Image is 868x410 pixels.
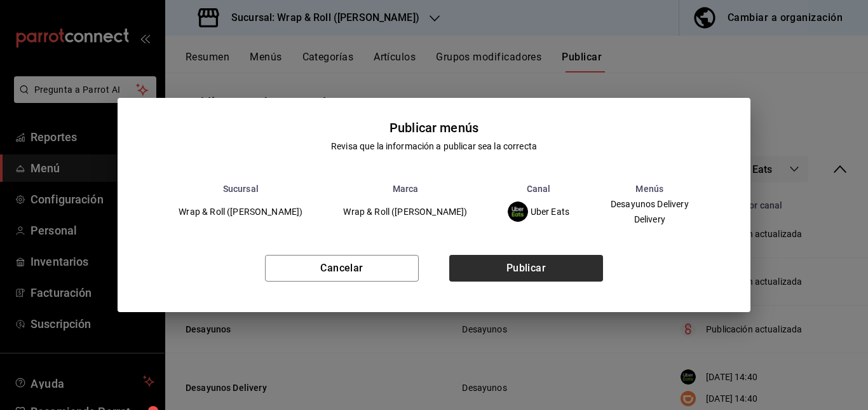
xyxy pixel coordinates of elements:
[611,215,689,224] span: Delivery
[323,194,487,229] td: Wrap & Roll ([PERSON_NAME])
[508,202,569,222] div: Uber Eats
[390,118,478,137] div: Publicar menús
[449,255,603,282] button: Publicar
[331,140,537,153] div: Revisa que la información a publicar sea la correcta
[487,184,590,194] th: Canal
[158,184,323,194] th: Sucursal
[590,184,710,194] th: Menús
[265,255,419,282] button: Cancelar
[611,200,689,208] span: Desayunos Delivery
[323,184,487,194] th: Marca
[158,194,323,229] td: Wrap & Roll ([PERSON_NAME])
